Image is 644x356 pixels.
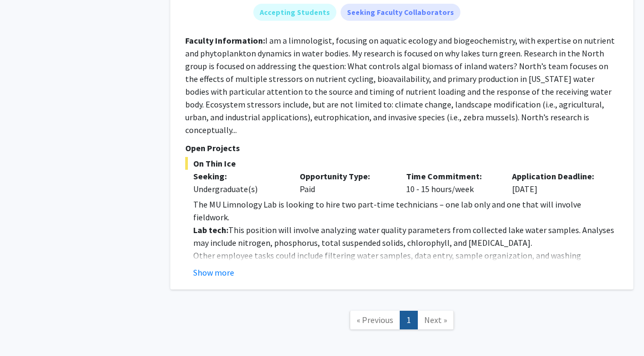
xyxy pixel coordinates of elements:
[193,225,228,235] strong: Lab tech:
[253,4,336,21] mat-chip: Accepting Students
[185,157,618,170] span: On Thin Ice
[300,170,390,183] p: Opportunity Type:
[398,170,505,195] div: 10 - 15 hours/week
[185,142,618,154] p: Open Projects
[185,35,265,46] b: Faculty Information:
[193,266,234,279] button: Show more
[417,311,454,329] a: Next Page
[193,223,618,249] p: This position will involve analyzing water quality parameters from collected lake water samples. ...
[170,300,633,343] nav: Page navigation
[341,4,460,21] mat-chip: Seeking Faculty Collaborators
[193,183,284,195] div: Undergraduate(s)
[193,198,618,223] p: The MU Limnology Lab is looking to hire two part-time technicians – one lab only and one that wil...
[8,308,45,348] iframe: Chat
[504,170,610,195] div: [DATE]
[350,311,400,329] a: Previous Page
[357,314,393,325] span: « Previous
[424,314,447,325] span: Next »
[193,249,618,275] p: Other employee tasks could include filtering water samples, data entry, sample organization, and ...
[400,311,418,329] a: 1
[406,170,497,183] p: Time Commitment:
[185,35,615,135] fg-read-more: I am a limnologist, focusing on aquatic ecology and biogeochemistry, with expertise on nutrient a...
[292,170,398,195] div: Paid
[512,170,602,183] p: Application Deadline:
[193,170,284,183] p: Seeking:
